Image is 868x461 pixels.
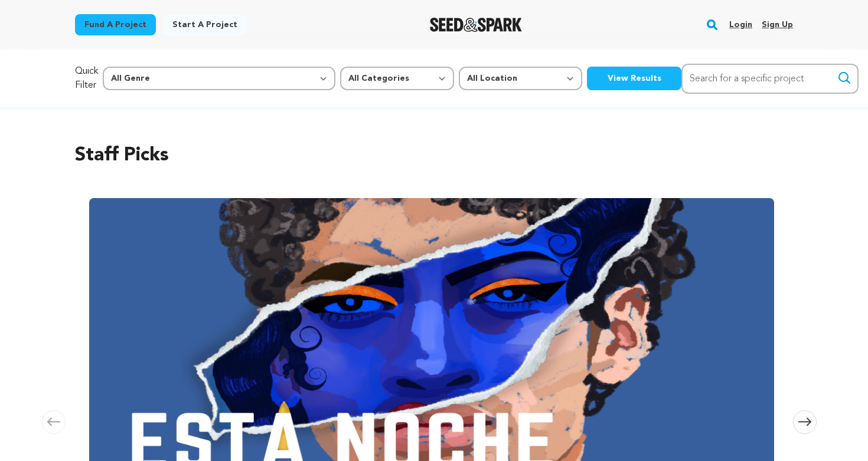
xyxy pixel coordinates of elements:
[163,14,247,35] a: Start a project
[75,141,793,170] h2: Staff Picks
[762,15,793,34] a: Sign up
[430,18,523,32] img: Seed&Spark Logo Dark Mode
[729,15,752,34] a: Login
[430,18,523,32] a: Seed&Spark Homepage
[587,67,681,90] button: View Results
[75,64,98,93] p: Quick Filter
[75,14,156,35] a: Fund a project
[681,64,859,94] input: Search for a specific project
